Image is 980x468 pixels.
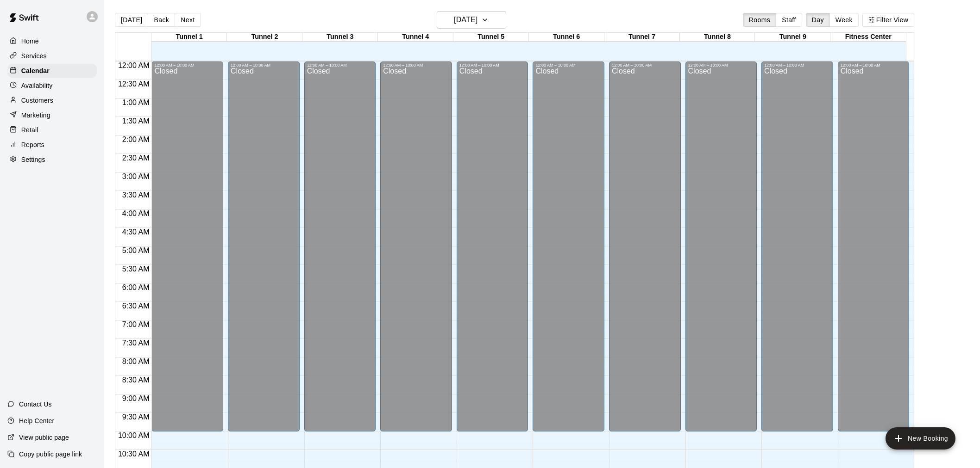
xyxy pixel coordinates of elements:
span: 12:30 AM [116,80,152,88]
span: 6:00 AM [120,283,152,291]
p: Settings [21,155,45,164]
span: 9:00 AM [120,394,152,402]
span: 2:30 AM [120,154,152,162]
div: 12:00 AM – 10:00 AM [764,63,830,68]
div: 12:00 AM – 10:00 AM [841,63,907,68]
div: Tunnel 6 [529,33,604,42]
span: 4:30 AM [120,228,152,236]
div: Closed [154,68,220,435]
span: 3:30 AM [120,191,152,199]
h6: [DATE] [454,13,477,26]
div: 12:00 AM – 10:00 AM: Closed [228,62,300,431]
a: Settings [7,153,97,166]
p: Copy public page link [19,450,82,459]
p: Contact Us [19,400,52,409]
span: 7:00 AM [120,320,152,328]
div: Closed [764,68,830,435]
p: Marketing [21,111,50,120]
div: Closed [459,68,526,435]
span: 1:00 AM [120,99,152,106]
div: Tunnel 8 [680,33,755,42]
p: View public page [19,433,69,442]
div: 12:00 AM – 10:00 AM [307,63,373,68]
span: 8:30 AM [120,376,152,384]
div: Tunnel 7 [604,33,680,42]
p: Reports [21,140,44,149]
p: Customers [21,96,53,105]
div: Closed [841,68,907,435]
a: Retail [7,123,97,137]
div: Closed [307,68,373,435]
button: Day [806,13,830,27]
div: 12:00 AM – 10:00 AM: Closed [761,62,833,431]
a: Services [7,49,97,63]
a: Reports [7,138,97,152]
p: Services [21,51,47,61]
span: 12:00 AM [116,62,152,69]
div: Closed [383,68,449,435]
span: 1:30 AM [120,117,152,125]
div: Tunnel 1 [151,33,227,42]
p: Retail [21,125,38,135]
div: Closed [231,68,297,435]
a: Customers [7,93,97,107]
div: Fitness Center [830,33,906,42]
span: 8:00 AM [120,357,152,365]
div: 12:00 AM – 10:00 AM [688,63,754,68]
span: 4:00 AM [120,209,152,217]
button: Next [175,13,201,27]
div: 12:00 AM – 10:00 AM [459,63,526,68]
div: Closed [688,68,754,435]
span: 10:30 AM [116,450,152,458]
div: Tunnel 5 [453,33,529,42]
p: Calendar [21,66,50,75]
span: 2:00 AM [120,135,152,143]
span: 7:30 AM [120,339,152,347]
button: [DATE] [115,13,148,27]
a: Availability [7,79,97,92]
div: Tunnel 9 [755,33,830,42]
span: 3:00 AM [120,172,152,180]
div: 12:00 AM – 10:00 AM [535,63,602,68]
span: 10:00 AM [116,431,152,439]
span: 5:00 AM [120,246,152,254]
p: Home [21,37,39,46]
div: Tunnel 3 [302,33,378,42]
div: 12:00 AM – 10:00 AM: Closed [380,62,452,431]
button: add [886,427,955,450]
div: 12:00 AM – 10:00 AM: Closed [533,62,604,431]
button: [DATE] [437,11,506,29]
div: Tunnel 2 [227,33,302,42]
div: 12:00 AM – 10:00 AM: Closed [457,62,528,431]
span: 5:30 AM [120,265,152,273]
div: Closed [535,68,602,435]
span: 6:30 AM [120,302,152,310]
p: Help Center [19,416,54,425]
div: 12:00 AM – 10:00 AM [154,63,220,68]
div: Closed [612,68,678,435]
p: Availability [21,81,53,90]
div: 12:00 AM – 10:00 AM [383,63,449,68]
div: 12:00 AM – 10:00 AM: Closed [151,62,223,431]
div: 12:00 AM – 10:00 AM [612,63,678,68]
div: 12:00 AM – 10:00 AM: Closed [838,62,910,431]
div: 12:00 AM – 10:00 AM [231,63,297,68]
button: Filter View [862,13,914,27]
a: Marketing [7,108,97,122]
div: 12:00 AM – 10:00 AM: Closed [609,62,681,431]
div: 12:00 AM – 10:00 AM: Closed [685,62,757,431]
button: Rooms [743,13,776,27]
div: 12:00 AM – 10:00 AM: Closed [304,62,376,431]
a: Calendar [7,64,97,78]
a: Home [7,34,97,48]
span: 9:30 AM [120,413,152,421]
